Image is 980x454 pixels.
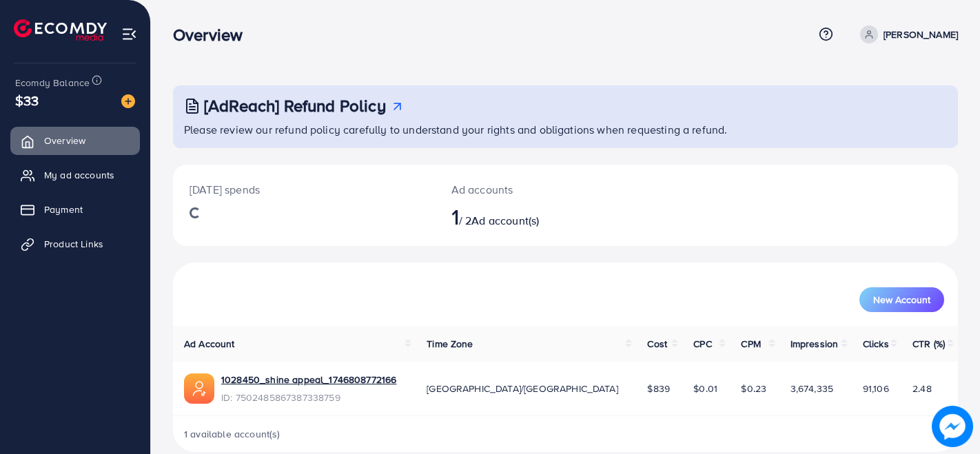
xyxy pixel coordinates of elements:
span: 3,674,335 [790,382,833,395]
span: Overview [44,134,85,147]
span: Ad account(s) [471,213,539,228]
span: $839 [647,382,670,395]
a: 1028450_shine appeal_1746808772166 [221,373,396,386]
img: menu [121,26,137,42]
span: $0.01 [693,382,717,395]
span: CPC [693,337,711,351]
span: [GEOGRAPHIC_DATA]/[GEOGRAPHIC_DATA] [427,382,618,395]
span: Payment [44,203,83,216]
button: New Account [859,287,944,312]
span: 1 [451,200,459,232]
span: New Account [873,295,930,305]
p: [PERSON_NAME] [884,26,958,43]
span: Impression [790,337,839,351]
img: ic-ads-acc.e4c84228.svg [184,373,214,404]
a: My ad accounts [10,161,140,189]
img: image [932,406,973,447]
p: Ad accounts [451,181,615,198]
p: Please review our refund policy carefully to understand your rights and obligations when requesti... [184,121,950,138]
span: ID: 7502485867387338759 [221,391,396,404]
a: Overview [10,127,140,154]
span: Product Links [44,237,103,251]
a: Product Links [10,230,140,258]
span: $0.23 [741,382,766,395]
span: $33 [15,90,39,110]
span: 1 available account(s) [184,427,280,441]
h3: [AdReach] Refund Policy [204,96,386,116]
span: Clicks [863,337,889,351]
span: Cost [647,337,667,351]
a: [PERSON_NAME] [855,25,958,43]
span: My ad accounts [44,168,114,182]
span: 91,106 [863,382,889,395]
span: Ad Account [184,337,235,351]
img: logo [14,19,107,41]
a: Payment [10,196,140,223]
span: Ecomdy Balance [15,76,90,90]
img: image [121,94,135,108]
h3: Overview [173,25,254,45]
span: CPM [741,337,760,351]
span: 2.48 [912,382,932,395]
span: CTR (%) [912,337,945,351]
h2: / 2 [451,203,615,229]
span: Time Zone [427,337,473,351]
p: [DATE] spends [190,181,418,198]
